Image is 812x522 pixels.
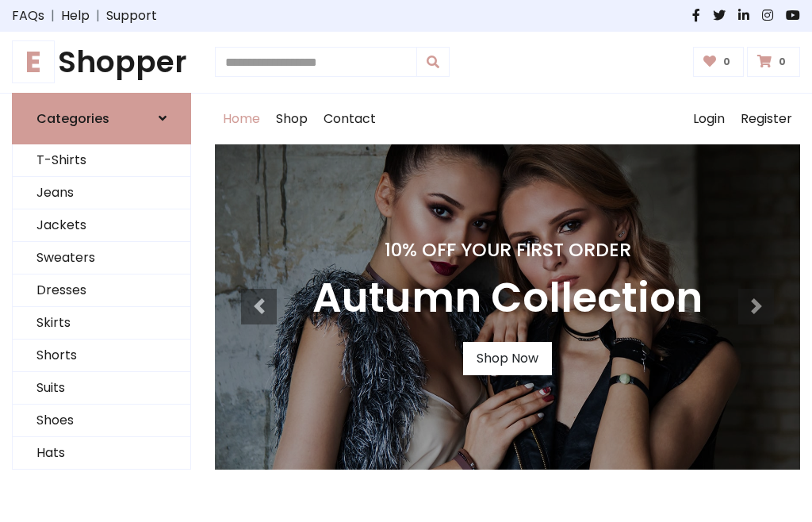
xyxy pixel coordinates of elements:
a: Home [215,94,268,144]
span: | [90,6,106,25]
a: Dresses [13,274,190,307]
a: Jeans [13,177,190,209]
a: Shorts [13,340,190,372]
h4: 10% Off Your First Order [312,239,703,261]
h3: Autumn Collection [312,274,703,323]
a: Shop [268,94,316,144]
a: Contact [316,94,384,144]
a: EShopper [12,44,191,80]
a: Sweaters [13,242,190,274]
a: Login [685,94,733,144]
a: Categories [12,93,191,144]
a: 0 [747,47,800,77]
h1: Shopper [12,44,191,80]
a: Hats [13,437,190,470]
span: 0 [775,55,790,69]
a: Shop Now [463,342,552,375]
h6: Categories [36,111,109,126]
a: 0 [693,47,745,77]
a: Shoes [13,405,190,437]
a: Skirts [13,307,190,340]
a: Suits [13,372,190,405]
span: 0 [719,55,734,69]
a: Jackets [13,209,190,242]
a: Help [61,6,90,25]
a: Register [733,94,800,144]
a: Support [106,6,157,25]
a: T-Shirts [13,144,190,177]
span: | [44,6,61,25]
span: E [12,40,55,83]
a: FAQs [12,6,44,25]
